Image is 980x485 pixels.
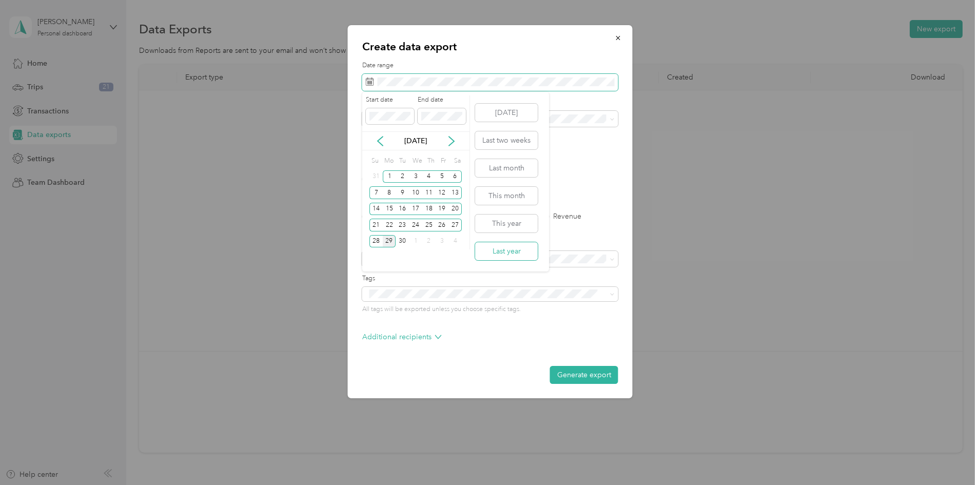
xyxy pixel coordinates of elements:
button: [DATE] [475,104,538,122]
div: 2 [396,170,409,183]
div: 25 [422,219,436,231]
div: 5 [436,170,449,183]
div: 1 [409,235,422,248]
div: 1 [383,170,396,183]
div: 11 [422,186,436,199]
div: 7 [369,186,383,199]
div: 26 [436,219,449,231]
iframe: Everlance-gr Chat Button Frame [923,428,980,485]
div: Tu [397,154,407,168]
div: 3 [409,170,422,183]
div: 15 [383,203,396,216]
p: Additional recipients [362,332,442,342]
label: Start date [366,95,414,105]
button: This month [475,187,538,205]
div: 8 [383,186,396,199]
button: Generate export [550,366,618,384]
div: 22 [383,219,396,231]
div: Mo [383,154,394,168]
div: Su [369,154,379,168]
p: All tags will be exported unless you choose specific tags. [362,305,618,314]
div: 6 [448,170,462,183]
div: Sa [452,154,462,168]
button: This year [475,215,538,232]
div: 9 [396,186,409,199]
div: 13 [448,186,462,199]
label: Revenue [542,213,581,220]
div: 19 [436,203,449,216]
div: 20 [448,203,462,216]
div: We [410,154,422,168]
button: Last month [475,159,538,177]
div: 17 [409,203,422,216]
div: Fr [439,154,448,168]
div: 3 [436,235,449,248]
label: Tags [362,274,618,283]
div: 30 [396,235,409,248]
div: 21 [369,219,383,231]
button: Last two weeks [475,131,538,149]
div: 10 [409,186,422,199]
div: 14 [369,203,383,216]
label: End date [418,95,466,105]
div: Th [426,154,436,168]
div: 31 [369,170,383,183]
div: 4 [422,170,436,183]
div: 12 [436,186,449,199]
div: 24 [409,219,422,231]
div: 4 [448,235,462,248]
div: 2 [422,235,436,248]
div: 23 [396,219,409,231]
label: Date range [362,61,618,70]
div: 29 [383,235,396,248]
div: 27 [448,219,462,231]
p: [DATE] [394,135,437,146]
div: 16 [396,203,409,216]
p: Create data export [362,40,618,54]
button: Last year [475,242,538,260]
div: 28 [369,235,383,248]
div: 18 [422,203,436,216]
